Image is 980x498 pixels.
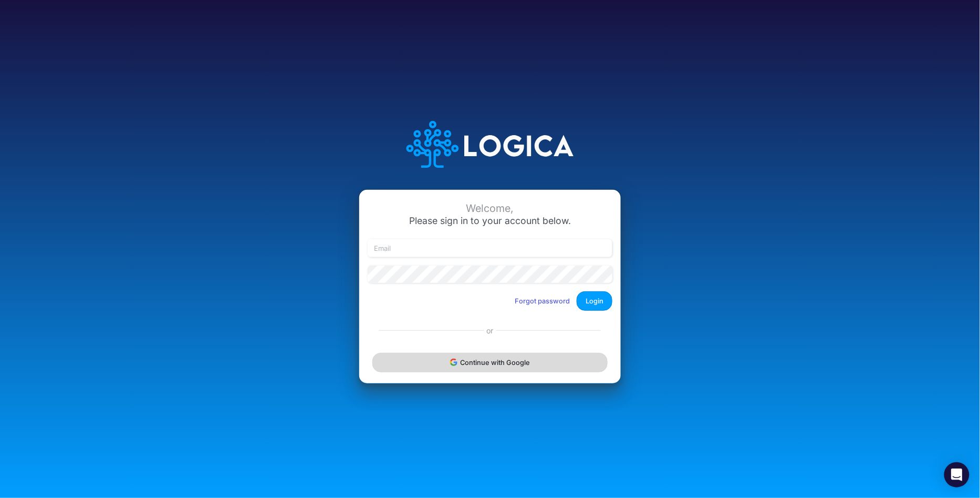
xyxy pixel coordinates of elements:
button: Forgot password [508,292,577,310]
button: Login [577,291,612,311]
div: Welcome, [368,202,612,215]
span: Please sign in to your account below. [409,215,571,226]
div: Open Intercom Messenger [944,462,969,487]
input: Email [368,239,612,257]
button: Continue with Google [372,353,608,372]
